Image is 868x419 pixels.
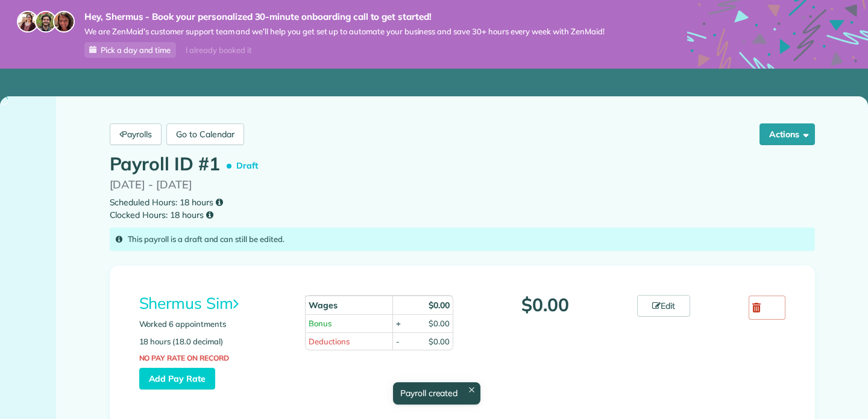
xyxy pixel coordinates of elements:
a: Payrolls [110,123,162,145]
div: I already booked it [178,43,259,58]
div: This payroll is a draft and can still be edited. [110,228,815,252]
div: $0.00 [429,318,450,329]
p: $0.00 [471,295,620,315]
img: maria-72a9807cf96188c08ef61303f053569d2e2a8a1cde33d635c8a3ac13582a053d.jpg [17,11,39,33]
strong: $0.00 [429,300,450,311]
strong: Hey, Shermus - Book your personalized 30-minute onboarding call to get started! [84,11,605,23]
a: Edit [637,295,690,317]
a: Go to Calendar [166,123,244,145]
strong: Wages [309,300,338,311]
span: Pick a day and time [101,45,171,55]
td: Deductions [305,332,392,350]
div: + [396,318,401,329]
a: Add Pay Rate [139,368,216,390]
span: Draft [229,155,263,176]
img: jorge-587dff0eeaa6aab1f244e6dc62b8924c3b6ad411094392a53c71c6c4a576187d.jpg [35,11,57,33]
div: Payroll created [393,382,480,405]
p: 18 hours (18.0 decimal) [139,336,288,348]
img: michelle-19f622bdf1676172e81f8f8fba1fb50e276960ebfe0243fe18214015130c80e4.jpg [53,11,75,33]
h1: Payroll ID #1 [110,154,263,176]
td: Bonus [305,314,392,332]
div: - [396,336,400,347]
button: Actions [759,123,815,145]
p: [DATE] - [DATE] [110,176,815,193]
p: Worked 6 appointments [139,318,288,331]
div: $0.00 [429,336,450,347]
small: Scheduled Hours: 18 hours Clocked Hours: 18 hours [110,196,815,222]
a: Pick a day and time [84,42,176,58]
a: Shermus Sim [139,293,239,313]
strong: No pay rate on record [139,353,229,362]
span: We are ZenMaid’s customer support team and we’ll help you get set up to automate your business an... [84,26,605,37]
